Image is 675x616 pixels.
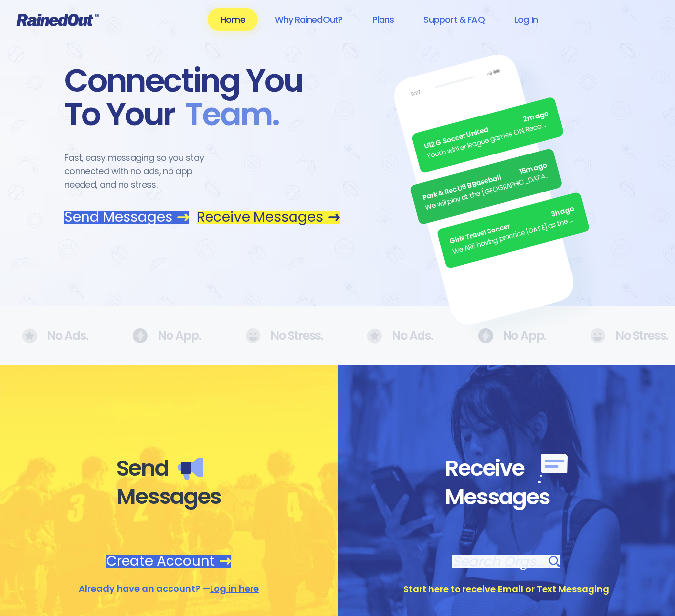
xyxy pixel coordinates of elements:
[175,98,279,131] span: Team .
[367,328,419,344] div: No Ads.
[426,118,553,162] div: Youth winter league games ON. Recommend running shoes/sneakers for players as option for footwear.
[449,204,576,247] div: Girls Travel Soccer
[22,328,74,344] div: No Ads.
[502,8,550,31] a: Log In
[106,555,232,568] a: Create Account
[178,458,203,480] img: Send messages
[452,555,561,568] a: Search Orgs…
[478,328,531,343] div: No App.
[116,483,222,510] div: Messages
[359,8,407,31] a: Plans
[422,160,548,203] div: Park & Rec U9 B Baseball
[367,328,382,344] img: No Ads.
[538,454,568,483] img: Receive messages
[262,8,356,31] a: Why RainedOut?
[550,204,575,220] span: 3h ago
[451,214,578,257] div: We ARE having practice [DATE] as the sun is finally out.
[64,64,340,131] div: Connecting You To Your
[445,454,568,483] div: Receive
[590,328,605,343] img: No Ads.
[79,582,259,595] div: Already have an account? —
[423,109,550,152] div: U12 G Soccer United
[132,328,148,343] img: No Ads.
[245,328,260,343] img: No Ads.
[22,328,37,344] img: No Ads.
[411,8,497,31] a: Support & FAQ
[403,583,609,596] div: Start here to receive Email or Text Messaging
[197,211,340,224] a: Receive Messages
[132,328,186,343] div: No App.
[445,483,568,511] div: Messages
[590,328,653,343] div: No Stress.
[116,455,222,482] div: Send
[478,328,493,343] img: No Ads.
[424,170,551,213] div: We will play at the [GEOGRAPHIC_DATA]. Wear white, be at the field by 5pm.
[208,8,258,31] a: Home
[245,328,308,343] div: No Stress.
[64,151,222,191] div: Fast, easy messaging so you stay connected with no ads, no app needed, and no stress.
[210,582,259,595] a: Log in here
[518,160,548,177] span: 15m ago
[522,109,550,125] span: 2m ago
[64,211,189,224] a: Send Messages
